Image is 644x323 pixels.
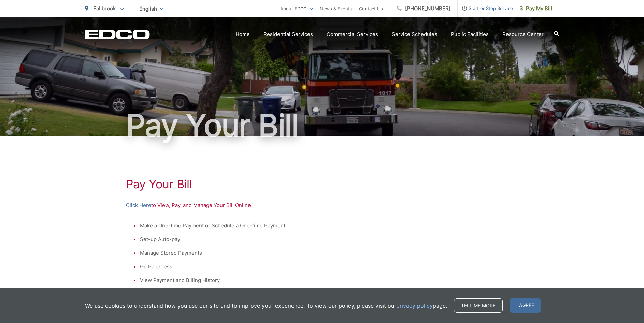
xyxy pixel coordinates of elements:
[140,276,511,284] li: View Payment and Billing History
[320,4,352,13] a: News & Events
[396,302,433,310] a: privacy policy
[520,4,552,13] span: Pay My Bill
[126,201,151,209] a: Click Here
[93,5,116,12] span: Fallbrook
[502,30,544,39] a: Resource Center
[235,30,250,39] a: Home
[263,30,313,39] a: Residential Services
[392,30,437,39] a: Service Schedules
[451,30,489,39] a: Public Facilities
[454,298,503,313] a: Tell me more
[510,298,541,313] span: I agree
[140,222,511,230] li: Make a One-time Payment or Schedule a One-time Payment
[85,108,559,143] h1: Pay Your Bill
[327,30,378,39] a: Commercial Services
[85,30,150,39] a: EDCD logo. Return to the homepage.
[126,177,518,191] h1: Pay Your Bill
[140,263,511,271] li: Go Paperless
[126,201,518,209] p: to View, Pay, and Manage Your Bill Online
[280,4,313,13] a: About EDCO
[140,235,511,244] li: Set-up Auto-pay
[359,4,383,13] a: Contact Us
[140,249,511,257] li: Manage Stored Payments
[134,3,169,15] span: English
[85,302,447,310] p: We use cookies to understand how you use our site and to improve your experience. To view our pol...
